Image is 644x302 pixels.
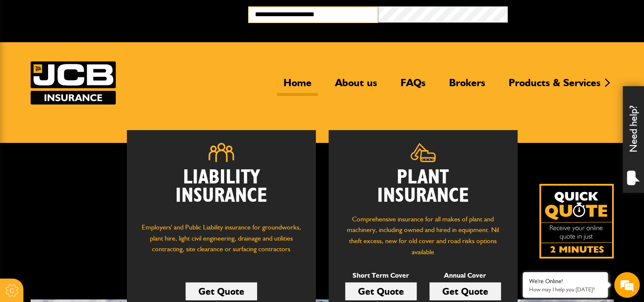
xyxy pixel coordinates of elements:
a: Home [277,76,318,96]
a: Products & Services [502,76,607,96]
a: JCB Insurance Services [31,61,116,105]
button: Broker Login [508,6,638,20]
a: Get Quote [186,282,257,300]
h2: Plant Insurance [341,168,505,205]
a: Brokers [443,76,492,96]
a: FAQs [394,76,432,96]
h2: Liability Insurance [140,168,303,214]
a: Get your insurance quote isn just 2-minutes [539,184,614,258]
a: Get Quote [345,282,417,300]
a: Get Quote [429,282,501,300]
a: About us [329,76,384,96]
div: Need help? [623,86,644,193]
p: Employers' and Public Liability insurance for groundworks, plant hire, light civil engineering, d... [140,222,303,263]
div: We're Online! [529,278,601,285]
img: Quick Quote [539,184,614,258]
img: JCB Insurance Services logo [31,61,116,105]
p: Annual Cover [429,270,501,281]
p: How may I help you today? [529,286,601,293]
p: Short Term Cover [345,270,417,281]
p: Comprehensive insurance for all makes of plant and machinery, including owned and hired in equipm... [341,214,505,257]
